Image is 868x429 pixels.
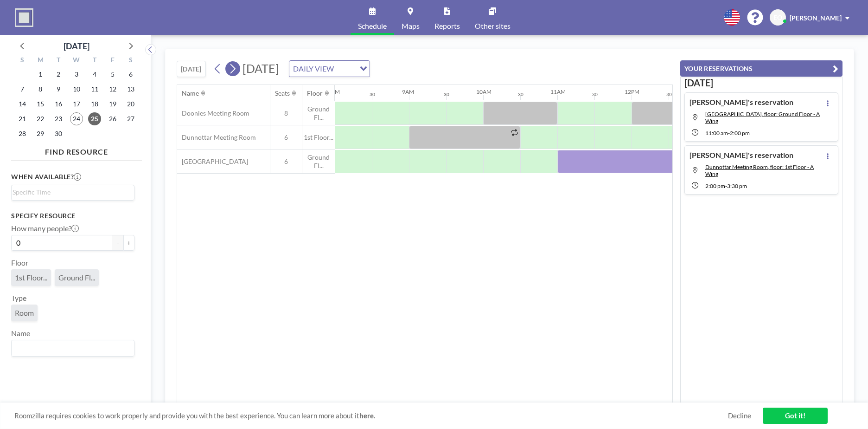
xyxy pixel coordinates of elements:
[70,112,83,125] span: Wednesday, September 24, 2025
[518,91,523,97] div: 30
[275,89,290,97] div: Seats
[15,8,33,27] img: organization-logo
[15,308,34,318] span: Room
[763,408,828,424] a: Got it!
[14,411,728,420] span: Roomzilla requires cookies to work properly and provide you with the best experience. You can lea...
[177,109,249,117] span: Doonies Meeting Room
[728,130,730,136] span: -
[177,133,256,142] span: Dunnottar Meeting Room
[243,61,279,75] span: [DATE]
[11,143,142,156] h4: FIND RESOURCE
[727,182,747,189] span: 3:30 PM
[11,329,30,338] label: Name
[123,235,134,251] button: +
[434,22,460,30] span: Reports
[15,273,47,282] span: 1st Floor...
[58,273,95,282] span: Ground Fl...
[402,22,420,30] span: Maps
[705,163,814,177] span: Dunnottar Meeting Room, floor: 1st Floor - A Wing
[34,112,47,125] span: Monday, September 22, 2025
[32,55,50,67] div: M
[52,97,65,110] span: Tuesday, September 16, 2025
[121,55,140,67] div: S
[476,88,491,95] div: 10AM
[85,55,103,67] div: T
[124,97,137,110] span: Saturday, September 20, 2025
[16,83,29,96] span: Sunday, September 7, 2025
[13,342,129,354] input: Search for option
[16,97,29,110] span: Sunday, September 14, 2025
[444,91,449,97] div: 30
[302,105,335,121] span: Ground Fl...
[730,130,750,136] span: 2:00 PM
[337,63,354,75] input: Search for option
[11,224,79,233] label: How many people?
[88,68,101,81] span: Thursday, September 4, 2025
[358,22,387,30] span: Schedule
[773,13,782,22] span: EO
[291,63,336,75] span: DAILY VIEW
[52,112,65,125] span: Tuesday, September 23, 2025
[70,83,83,96] span: Wednesday, September 10, 2025
[689,97,793,107] h4: [PERSON_NAME]'s reservation
[177,61,206,77] button: [DATE]
[705,110,820,124] span: Loirston Meeting Room, floor: Ground Floor - A Wing
[11,293,26,303] label: Type
[475,22,511,30] span: Other sites
[725,182,727,189] span: -
[34,83,47,96] span: Monday, September 8, 2025
[112,235,123,251] button: -
[13,187,129,197] input: Search for option
[302,133,335,142] span: 1st Floor...
[34,68,47,81] span: Monday, September 1, 2025
[370,91,375,97] div: 30
[34,127,47,140] span: Monday, September 29, 2025
[182,89,199,97] div: Name
[12,340,134,356] div: Search for option
[11,212,134,220] h3: Specify resource
[728,411,751,420] a: Decline
[52,127,65,140] span: Tuesday, September 30, 2025
[592,91,598,97] div: 30
[64,39,89,52] div: [DATE]
[124,83,137,96] span: Saturday, September 13, 2025
[103,55,121,67] div: F
[106,112,119,125] span: Friday, September 26, 2025
[177,157,248,166] span: [GEOGRAPHIC_DATA]
[790,14,842,22] span: [PERSON_NAME]
[50,55,68,67] div: T
[402,88,414,95] div: 9AM
[625,88,639,95] div: 12PM
[270,157,302,166] span: 6
[11,258,28,267] label: Floor
[124,112,137,125] span: Saturday, September 27, 2025
[124,68,137,81] span: Saturday, September 6, 2025
[270,133,302,142] span: 6
[359,411,375,420] a: here.
[289,61,370,77] div: Search for option
[705,182,725,189] span: 2:00 PM
[52,83,65,96] span: Tuesday, September 9, 2025
[302,153,335,169] span: Ground Fl...
[684,77,838,89] h3: [DATE]
[106,68,119,81] span: Friday, September 5, 2025
[13,55,32,67] div: S
[88,112,101,125] span: Thursday, September 25, 2025
[106,97,119,110] span: Friday, September 19, 2025
[16,112,29,125] span: Sunday, September 21, 2025
[106,83,119,96] span: Friday, September 12, 2025
[88,83,101,96] span: Thursday, September 11, 2025
[270,109,302,117] span: 8
[550,88,566,95] div: 11AM
[88,97,101,110] span: Thursday, September 18, 2025
[689,150,793,160] h4: [PERSON_NAME]'s reservation
[52,68,65,81] span: Tuesday, September 2, 2025
[70,68,83,81] span: Wednesday, September 3, 2025
[34,97,47,110] span: Monday, September 15, 2025
[68,55,86,67] div: W
[680,60,842,77] button: YOUR RESERVATIONS
[307,89,323,97] div: Floor
[705,130,728,136] span: 11:00 AM
[666,91,672,97] div: 30
[16,127,29,140] span: Sunday, September 28, 2025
